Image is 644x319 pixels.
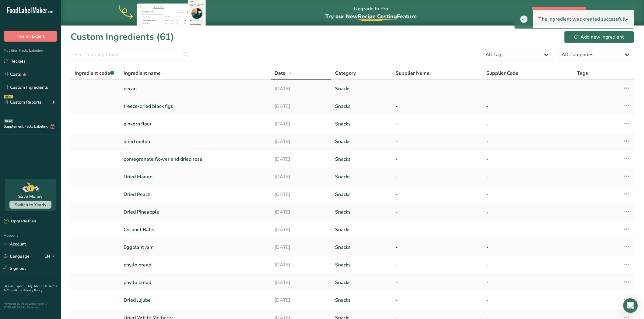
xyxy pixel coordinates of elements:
span: Upgrade to Pro [542,9,576,16]
a: einkorn flour [124,120,268,128]
a: Dried Pineapple [124,208,268,216]
a: - [486,85,570,92]
a: - [396,297,479,304]
a: Eggplant Jam [124,244,268,251]
a: Dried Peach [124,191,268,198]
span: Recipe Costing [358,13,397,20]
a: [DATE] [275,279,328,286]
a: - [396,244,479,251]
span: Supplier Name [396,70,429,77]
a: Snacks [335,103,388,110]
a: - [396,120,479,128]
span: Tags [577,70,588,77]
a: - [396,173,479,180]
a: - [486,138,570,145]
a: Snacks [335,138,388,145]
span: Ingredient name [124,70,161,77]
a: - [486,226,570,233]
a: dried melon [124,138,268,145]
a: [DATE] [275,226,328,233]
a: Snacks [335,226,388,233]
a: - [396,279,479,286]
div: Add new ingredient [574,33,624,41]
button: Add new ingredient [564,31,634,43]
a: - [486,297,570,304]
a: [DATE] [275,138,328,145]
div: Custom Reports [4,99,41,105]
a: Snacks [335,244,388,251]
a: - [486,173,570,180]
div: Upgrade Plan [4,218,36,225]
a: - [486,208,570,216]
a: phyllo bread [124,261,268,269]
a: Snacks [335,191,388,198]
a: Snacks [335,297,388,304]
a: Terms & Conditions . [4,284,57,293]
a: Coconut Balls [124,226,268,233]
a: About Us . [34,284,48,288]
a: [DATE] [275,208,328,216]
a: - [486,261,570,269]
div: BETA [4,119,13,123]
a: [DATE] [275,261,328,269]
a: - [486,191,570,198]
div: The ingredient was created successfully [533,10,634,28]
a: - [396,208,479,216]
button: Upgrade to Pro [532,7,586,19]
div: Powered By FoodLabelMaker © 2025 All Rights Reserved [4,302,57,309]
a: [DATE] [275,244,328,251]
a: - [396,191,479,198]
span: Try our New Feature [325,13,417,20]
a: - [486,244,570,251]
div: Upgrade to Pro [325,0,417,26]
a: freeze-dried black figs [124,103,268,110]
a: Privacy Policy [23,288,42,293]
a: Snacks [335,85,388,92]
a: - [486,279,570,286]
a: Snacks [335,173,388,180]
a: Dried Mango [124,173,268,180]
a: [DATE] [275,191,328,198]
a: Snacks [335,279,388,286]
a: Hire an Expert . [4,284,25,288]
span: Switch to Yearly [15,202,46,208]
a: [DATE] [275,85,328,92]
a: - [396,85,479,92]
a: - [396,103,479,110]
a: - [396,226,479,233]
a: Dried Jujube [124,297,268,304]
span: Category [335,70,356,77]
a: - [396,156,479,163]
a: Language [4,251,30,262]
div: Save Money [19,193,43,200]
a: pecan [124,85,268,92]
span: Date [275,70,286,77]
div: Open Intercom Messenger [623,298,638,313]
a: - [486,156,570,163]
a: phyllo bread [124,279,268,286]
span: Supplier Code [486,70,518,77]
a: [DATE] [275,156,328,163]
a: [DATE] [275,173,328,180]
a: Snacks [335,156,388,163]
a: Snacks [335,120,388,128]
a: Snacks [335,208,388,216]
span: Ingredient code [75,70,114,77]
a: FAQ . [26,284,34,288]
button: Hire an Expert [4,31,57,42]
a: - [486,103,570,110]
a: - [396,261,479,269]
input: Search for ingredient [71,49,192,61]
a: - [396,138,479,145]
a: [DATE] [275,297,328,304]
h1: Custom Ingredients (61) [71,30,174,44]
a: - [486,120,570,128]
div: EN [44,253,57,260]
a: Snacks [335,261,388,269]
div: NEW [4,95,13,98]
a: pomegranate flower and dried rose [124,156,268,163]
button: Switch to Yearly [9,201,51,209]
a: [DATE] [275,120,328,128]
a: [DATE] [275,103,328,110]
